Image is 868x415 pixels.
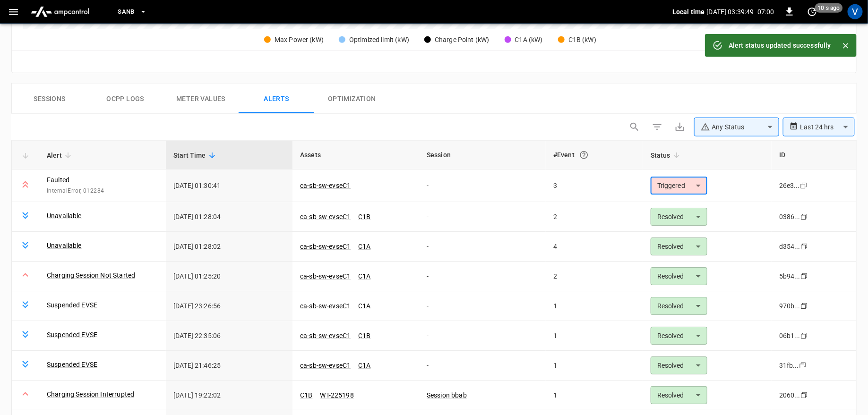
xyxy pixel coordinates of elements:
[163,84,239,114] button: Meter Values
[292,141,419,169] th: Assets
[419,202,546,232] td: -
[805,4,820,19] button: set refresh interval
[47,241,82,250] a: Unavailable
[275,35,324,45] div: Max Power (kW)
[651,177,707,195] div: Triggered
[166,291,292,321] td: [DATE] 23:26:56
[419,321,546,351] td: -
[546,202,643,232] td: 2
[779,331,800,340] div: 06b1...
[515,35,543,45] div: C1A (kW)
[166,351,292,381] td: [DATE] 21:46:25
[114,3,151,21] button: SanB
[358,213,370,220] a: C1B
[546,262,643,291] td: 2
[651,327,707,345] div: Resolved
[358,272,370,280] a: C1A
[358,362,370,369] a: C1A
[300,272,351,280] a: ca-sb-sw-evseC1
[800,241,809,252] div: copy
[651,297,707,315] div: Resolved
[799,360,808,371] div: copy
[779,242,800,251] div: d354...
[546,169,643,202] td: 3
[47,360,97,369] a: Suspended EVSE
[47,175,69,185] a: Faulted
[300,213,351,220] a: ca-sb-sw-evseC1
[651,150,683,161] span: Status
[799,180,809,191] div: copy
[800,301,809,311] div: copy
[419,262,546,291] td: -
[707,7,774,17] p: [DATE] 03:39:49 -07:00
[47,271,135,280] a: Charging Session Not Started
[166,381,292,410] td: [DATE] 19:22:02
[427,391,467,399] a: Session bbab
[166,321,292,351] td: [DATE] 22:35:06
[358,243,370,250] a: C1A
[419,232,546,262] td: -
[779,301,800,311] div: 970b...
[568,35,596,45] div: C1B (kW)
[651,267,707,285] div: Resolved
[546,381,643,410] td: 1
[27,3,93,21] img: ampcontrol.io logo
[118,7,135,17] span: SanB
[300,391,312,399] a: C1B
[546,321,643,351] td: 1
[300,243,351,250] a: ca-sb-sw-evseC1
[839,39,853,53] button: Close
[576,146,593,163] button: An event is a single occurrence of an issue. An alert groups related events for the same asset, m...
[800,118,855,136] div: Last 24 hrs
[800,212,809,222] div: copy
[419,351,546,381] td: -
[358,332,370,339] a: C1B
[87,84,163,114] button: Ocpp logs
[47,211,82,220] a: Unavailable
[672,7,705,17] p: Local time
[701,122,764,132] div: Any Status
[166,169,292,202] td: [DATE] 01:30:41
[314,84,390,114] button: Optimization
[546,351,643,381] td: 1
[300,182,351,189] a: ca-sb-sw-evseC1
[47,330,97,339] a: Suspended EVSE
[546,291,643,321] td: 1
[300,362,351,369] a: ca-sb-sw-evseC1
[553,146,636,163] div: #Event
[419,291,546,321] td: -
[651,208,707,226] div: Resolved
[419,141,546,169] th: Session
[47,300,97,310] a: Suspended EVSE
[47,150,74,161] span: Alert
[358,302,370,310] a: C1A
[47,390,134,399] a: Charging Session Interrupted
[651,356,707,374] div: Resolved
[848,4,863,19] div: profile-icon
[546,232,643,262] td: 4
[779,271,800,281] div: 5b94...
[800,330,809,341] div: copy
[651,237,707,255] div: Resolved
[729,37,831,54] div: Alert status updated successfully
[779,181,800,190] div: 26e3...
[800,390,809,400] div: copy
[166,202,292,232] td: [DATE] 01:28:04
[320,391,354,399] a: WT-225198
[651,386,707,404] div: Resolved
[772,141,856,169] th: ID
[349,35,409,45] div: Optimized limit (kW)
[47,186,158,196] span: InternalError, 012284
[239,84,314,114] button: Alerts
[779,361,799,370] div: 31fb...
[166,262,292,291] td: [DATE] 01:25:20
[435,35,490,45] div: Charge Point (kW)
[300,332,351,339] a: ca-sb-sw-evseC1
[800,271,809,281] div: copy
[173,150,218,161] span: Start Time
[779,212,800,221] div: 0386...
[166,232,292,262] td: [DATE] 01:28:02
[419,169,546,202] td: -
[300,302,351,310] a: ca-sb-sw-evseC1
[779,390,800,400] div: 2060...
